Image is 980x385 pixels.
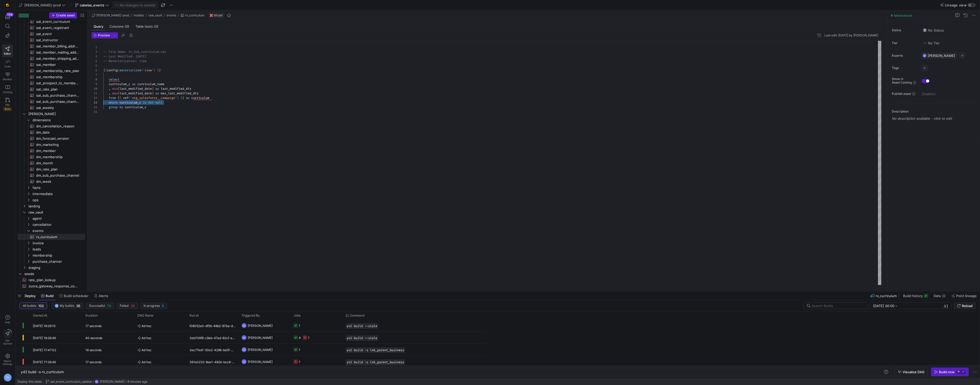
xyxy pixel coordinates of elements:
span: cancellation [33,222,84,228]
div: Press SPACE to select this row. [17,185,85,191]
a: Code [2,57,13,70]
a: sat_sub_purchase_channel_monthly_forecast​​​​​​​​​​ [17,92,85,98]
span: -- File Name: rv_hub_curriculum.sql [103,50,166,54]
span: Build scheduler [64,294,88,298]
div: Press SPACE to select this row. [17,105,85,111]
a: dm_sub_purchase_channel​​​​​​​​​​ [17,172,85,178]
div: 7 [92,73,97,77]
div: Press SPACE to select this row. [17,117,85,123]
button: sat_event_curriculum_updateMN[PERSON_NAME]8 minutes ago [44,378,149,385]
span: curriculum_c [119,100,141,105]
span: Tags [892,66,917,70]
span: [PERSON_NAME] [28,111,84,117]
span: last_modified_date [119,91,152,95]
span: cabelas_events [80,3,104,7]
span: My builds [60,304,74,308]
span: purchase_channel [33,259,84,265]
div: Press SPACE to select this row. [17,277,85,283]
div: f08052e0-df5b-48b2-87ba-d90ca1f69cbd [186,320,238,331]
span: ) [152,91,154,95]
span: 32 [131,304,135,308]
div: Press SPACE to select this row. [17,111,85,117]
a: dm_date​​​​​​​​​​ [17,129,85,135]
span: No Tier [923,41,940,45]
span: sat_event_curriculum_update [50,380,92,383]
span: Code [4,65,11,68]
span: sat_event​​​​​​​​​​ [36,31,79,37]
button: Build scheduler [57,291,91,300]
span: – [895,304,897,308]
span: by [119,105,123,109]
div: Press SPACE to select this row. [17,160,85,166]
div: Press SPACE to select this row. [17,246,85,252]
span: last_modified_dts [161,87,191,91]
span: dm_marketing​​​​​​​​​​ [36,142,79,148]
span: dm_week​​​​​​​​​​ [36,179,79,185]
span: curriculum [191,96,209,100]
button: No statusNo Status [922,27,945,34]
div: Press SPACE to select this row. [17,37,85,43]
span: ( [118,68,119,72]
div: Press SPACE to select this row. [17,43,85,49]
span: No Status [923,28,944,32]
div: Press SPACE to select this row. [17,197,85,203]
div: Press SPACE to select this row. [17,49,85,55]
a: PRsBeta [2,96,13,113]
span: events [33,228,84,234]
p: No description available - click to edit [892,116,978,120]
button: Point lineage [949,291,979,300]
span: Status [892,28,917,32]
div: Press SPACE to select this row. [17,178,85,185]
span: Catalog [3,90,12,94]
span: Materialized [894,14,912,17]
span: dm_rate_plan​​​​​​​​​​ [36,166,79,172]
span: null [155,100,163,105]
span: (0) [125,25,129,28]
div: 13 [92,100,97,105]
div: Press SPACE to select this row. [17,283,85,289]
button: Create asset [49,12,77,18]
div: Press SPACE to select this row. [17,18,85,25]
span: where [109,100,118,105]
input: Start datetime [873,304,894,308]
span: Editor [4,52,11,55]
button: Visualize DAG [895,368,928,376]
span: = [141,68,143,72]
button: Build [39,291,56,300]
span: dm_forecast_version​​​​​​​​​​ [36,136,79,141]
div: Press SPACE to select this row. [17,209,85,215]
span: sat_prospect_to_member_conversion​​​​​​​​​​ [36,80,79,86]
div: Press SPACE to select this row. [17,265,85,271]
div: 2 [92,49,97,54]
div: Press SPACE to select this row. [17,80,85,86]
span: max [112,91,118,95]
span: (0) [154,25,158,28]
img: https://storage.googleapis.com/y42-prod-data-exchange/images/uAsz27BndGEK0hZWDFeOjoxA7jCwgK9jE472... [5,3,10,8]
span: 8 minutes ago [127,380,147,383]
div: Press SPACE to select this row. [17,191,85,197]
kbd: ⏎ [961,370,965,374]
a: sat_prospect_to_member_conversion​​​​​​​​​​ [17,80,85,86]
span: sat_membership​​​​​​​​​​ [36,74,79,80]
span: , [109,91,111,95]
span: max_last_modified_dts [161,91,198,95]
span: Alerts [99,294,108,298]
button: Build history [901,291,930,300]
div: Press SPACE to select this row. [17,25,85,31]
span: Deploy [25,294,36,298]
a: sat_member_shipping_address​​​​​​​​​​ [17,55,85,62]
span: ) [177,96,179,100]
button: 154 [2,12,13,22]
div: Press SPACE to select this row. [17,221,85,228]
button: In progress0 [140,302,167,309]
span: , [109,87,111,91]
div: Press SPACE to select this row. [17,215,85,221]
span: dm_member​​​​​​​​​​ [36,148,79,154]
span: dm_membership​​​​​​​​​​ [36,154,79,160]
a: Spacesettings [2,351,13,368]
a: dm_member​​​​​​​​​​ [17,148,85,154]
a: Catalog [2,83,13,96]
div: Press SPACE to select this row. [17,31,85,37]
div: Press SPACE to select this row. [17,154,85,160]
span: Point lineage [956,294,977,298]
